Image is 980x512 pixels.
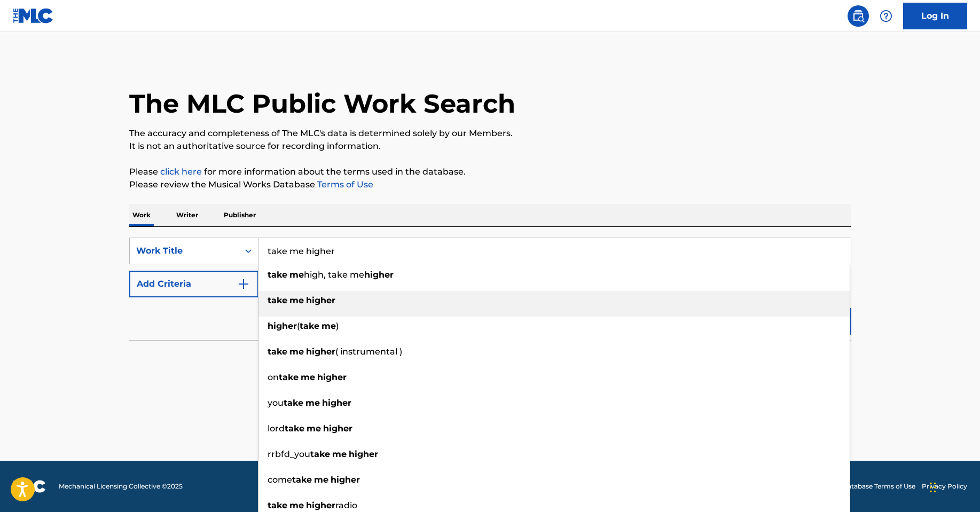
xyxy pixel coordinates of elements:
strong: higher [322,398,351,408]
span: lord [268,423,285,434]
div: Help [875,5,897,27]
p: Please for more information about the terms used in the database. [129,166,851,178]
p: The accuracy and completeness of The MLC's data is determined solely by our Members. [129,127,851,140]
strong: higher [306,346,335,357]
strong: higher [306,295,335,305]
div: Drag [930,471,936,503]
p: Writer [173,204,201,226]
strong: higher [331,475,360,485]
strong: me [307,423,321,434]
img: search [852,10,865,22]
strong: me [289,270,304,280]
a: Privacy Policy [922,482,967,491]
strong: higher [306,500,335,510]
iframe: Chat Widget [927,461,980,512]
span: come [268,475,292,485]
span: radio [335,500,357,510]
strong: higher [317,372,347,382]
span: on [268,372,279,382]
button: Add Criteria [129,271,258,297]
strong: take [268,346,287,357]
span: Mechanical Licensing Collective © 2025 [59,482,183,491]
strong: take [300,321,319,331]
form: Search Form [129,238,851,340]
strong: take [268,295,287,305]
span: ( [297,321,300,331]
strong: take [292,475,312,485]
strong: take [285,423,304,434]
a: Terms of Use [315,179,373,190]
strong: me [289,346,304,357]
strong: higher [349,449,378,459]
span: you [268,398,284,408]
strong: higher [364,270,394,280]
strong: me [289,295,304,305]
strong: higher [268,321,297,331]
strong: me [301,372,315,382]
strong: me [305,398,320,408]
p: Publisher [221,204,259,226]
strong: me [332,449,347,459]
a: Log In [903,3,967,29]
a: Public Search [848,5,869,27]
p: It is not an authoritative source for recording information. [129,140,851,153]
strong: take [279,372,299,382]
strong: take [268,270,287,280]
strong: take [310,449,330,459]
strong: higher [323,423,352,434]
span: rrbfd_you [268,449,310,459]
img: 9d2ae6d4665cec9f34b9.svg [237,278,250,290]
img: MLC Logo [13,8,54,23]
strong: take [284,398,303,408]
p: Please review the Musical Works Database [129,178,851,191]
span: ) [336,321,339,331]
span: high, take me [304,270,364,280]
span: ( instrumental ) [335,346,402,357]
img: logo [13,480,46,493]
a: click here [160,167,202,177]
h1: The MLC Public Work Search [129,88,515,120]
strong: me [314,475,328,485]
img: help [880,10,892,22]
div: Work Title [136,245,232,257]
strong: take [268,500,287,510]
p: Work [129,204,154,226]
strong: me [322,321,336,331]
strong: me [289,500,304,510]
a: Musical Works Database Terms of Use [794,482,915,491]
